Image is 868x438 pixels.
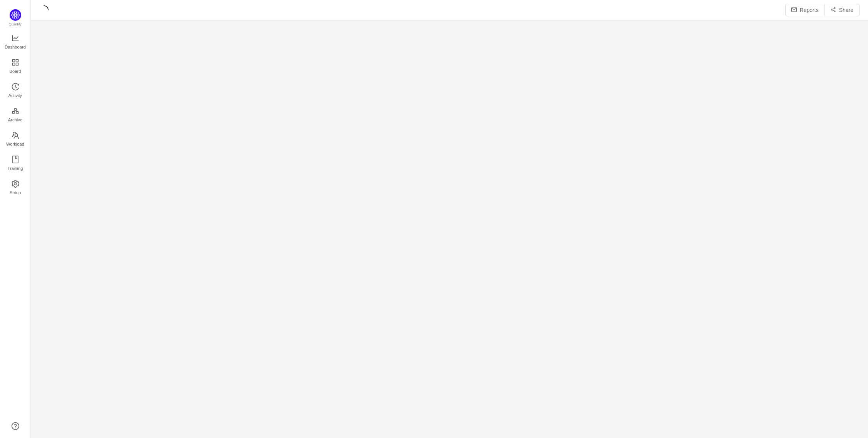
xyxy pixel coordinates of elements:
span: Activity [8,88,22,103]
span: Quantify [9,22,22,26]
span: Setup [10,185,21,200]
button: icon: share-altShare [824,4,860,16]
img: Quantify [10,9,21,21]
i: icon: book [12,156,19,163]
span: Board [10,64,21,79]
i: icon: appstore [12,59,19,66]
i: icon: setting [12,180,19,188]
a: Workload [12,132,19,147]
i: icon: history [12,83,19,91]
a: Activity [12,83,19,99]
span: Workload [6,136,24,152]
span: Dashboard [5,39,26,55]
a: Training [12,156,19,171]
a: Archive [12,107,19,123]
a: Dashboard [12,35,19,50]
i: icon: gold [12,107,19,115]
a: icon: question-circle [12,422,19,430]
i: icon: line-chart [12,34,19,42]
button: icon: mailReports [785,4,825,16]
span: Training [7,161,23,176]
i: icon: team [12,131,19,139]
a: Board [12,59,19,74]
span: Archive [8,112,22,128]
a: Setup [12,180,19,196]
i: icon: loading [39,5,49,15]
